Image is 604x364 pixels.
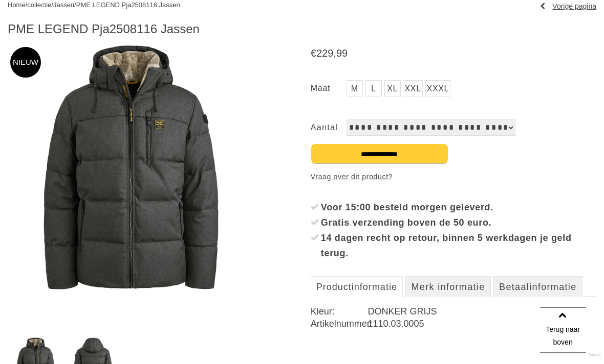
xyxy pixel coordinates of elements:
dd: DONKER GRIJS [368,306,596,318]
a: XXXL [425,81,451,97]
a: M [347,81,363,97]
dt: Kleur: [311,306,368,318]
dd: 1110.03.0005 [368,318,596,330]
a: Betaalinformatie [493,277,582,297]
img: PME LEGEND Pja2508116 Jassen [8,45,254,291]
a: Jassen [53,2,74,9]
a: XXL [403,81,422,97]
span: / [26,2,28,9]
div: Voor 15:00 besteld morgen geleverd. [321,200,596,215]
div: Gratis verzending boven de 50 euro. [321,215,596,231]
h1: PME LEGEND Pja2508116 Jassen [8,22,596,37]
a: XL [384,81,401,97]
a: collectie [27,2,51,9]
a: PME LEGEND Pja2508116 Jassen [76,2,180,9]
li: 14 dagen recht op retour, binnen 5 werkdagen je geld terug. [311,231,596,261]
span: , [333,48,336,59]
a: L [365,81,382,97]
img: PME LEGEND Pja2508116 Jassen [293,45,540,291]
dt: Artikelnummer: [311,318,368,330]
a: Productinformatie [311,277,403,297]
a: Home [8,2,26,9]
a: Merk informatie [405,277,490,297]
span: / [51,2,53,9]
span: / [74,2,76,9]
a: Terug naar boven [540,307,586,353]
ul: Maat [311,81,596,100]
span: 99 [336,48,348,59]
a: Vraag over dit product? [311,169,393,185]
span: € [311,48,316,59]
span: 229 [316,48,333,59]
label: Aantal [311,120,347,136]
